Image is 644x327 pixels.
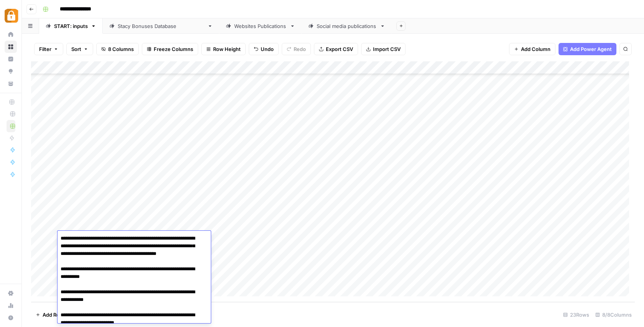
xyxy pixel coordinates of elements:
a: Your Data [5,77,17,90]
span: Undo [261,45,274,53]
div: [PERSON_NAME] Bonuses Database [118,22,204,30]
a: Social media publications [302,18,392,34]
button: Add Column [509,43,555,55]
button: Workspace: Adzz [5,6,17,25]
div: 8/8 Columns [592,309,635,321]
button: Undo [249,43,279,55]
span: Row Height [213,45,241,53]
span: Filter [39,45,51,53]
span: Add Column [521,45,550,53]
div: Social media publications [317,22,377,30]
a: Browse [5,41,17,53]
button: Sort [66,43,93,55]
span: Freeze Columns [154,45,193,53]
a: Settings [5,287,17,299]
span: 8 Columns [108,45,134,53]
span: Sort [71,45,81,53]
span: Import CSV [373,45,401,53]
button: Export CSV [314,43,358,55]
button: Add Power Agent [559,43,616,55]
button: Import CSV [361,43,406,55]
span: Redo [294,45,306,53]
img: Adzz Logo [5,9,18,23]
button: Freeze Columns [142,43,198,55]
a: Websites Publications [219,18,302,34]
div: Websites Publications [234,22,287,30]
button: Redo [282,43,311,55]
span: Add Power Agent [570,45,612,53]
div: 23 Rows [560,309,592,321]
a: START: inputs [39,18,103,34]
span: Export CSV [326,45,353,53]
a: Opportunities [5,65,17,77]
a: Usage [5,299,17,312]
a: Insights [5,53,17,65]
button: Help + Support [5,312,17,324]
a: [PERSON_NAME] Bonuses Database [103,18,219,34]
button: Add Row [31,309,68,321]
button: Filter [34,43,63,55]
div: START: inputs [54,22,88,30]
span: Add Row [43,311,64,319]
button: 8 Columns [96,43,139,55]
a: Home [5,28,17,41]
button: Row Height [201,43,246,55]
